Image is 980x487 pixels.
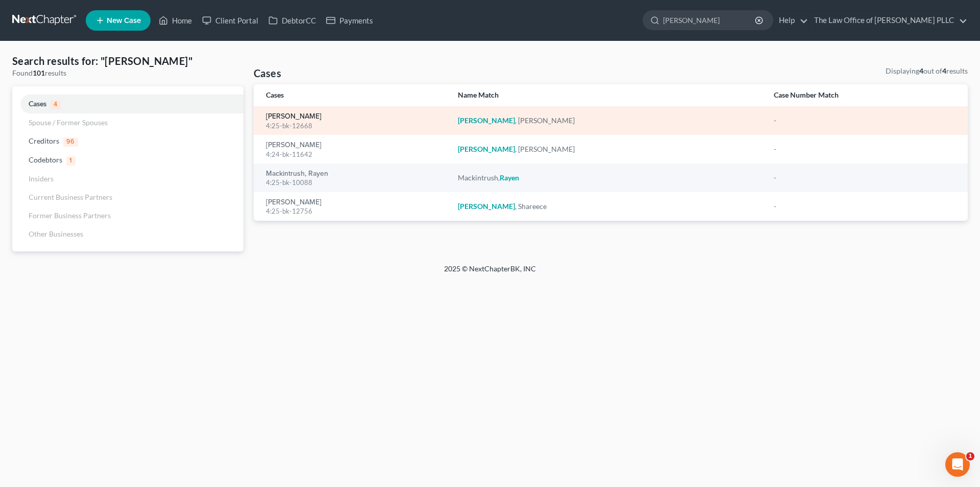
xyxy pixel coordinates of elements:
div: 4:24-bk-11642 [266,150,442,159]
div: 4:25-bk-12668 [266,121,442,131]
a: [PERSON_NAME] [266,199,322,206]
span: New Case [107,17,141,25]
a: DebtorCC [263,11,321,30]
div: - [774,115,955,126]
div: Found results [12,68,243,78]
a: The Law Office of [PERSON_NAME] PLLC [809,11,967,30]
a: Other Businesses [12,225,243,243]
em: [PERSON_NAME] [458,202,515,211]
input: Search by name... [663,11,756,30]
a: Spouse / Former Spouses [12,113,243,132]
a: Payments [321,11,378,30]
h4: Cases [254,66,281,80]
a: [PERSON_NAME] [266,142,322,149]
iframe: Intercom live chat [945,452,970,477]
span: 4 [51,100,61,109]
th: Cases [254,84,450,106]
em: Rayen [500,173,519,182]
span: 1 [66,156,76,166]
a: Codebtors1 [12,151,243,170]
span: Spouse / Former Spouses [29,118,108,127]
div: , [PERSON_NAME] [458,115,757,126]
th: Name Match [450,84,766,106]
div: 4:25-bk-12756 [266,206,442,216]
span: Creditors [29,136,59,145]
span: Codebtors [29,155,62,164]
div: Displaying out of results [886,66,968,76]
span: Current Business Partners [29,193,112,201]
span: Insiders [29,174,54,183]
span: Former Business Partners [29,211,111,220]
span: 96 [63,137,78,147]
div: - [774,201,955,212]
th: Case Number Match [766,84,968,106]
div: 2025 © NextChapterBK, INC [199,264,781,282]
div: , [PERSON_NAME] [458,144,757,154]
a: Home [154,11,197,30]
a: Current Business Partners [12,188,243,206]
a: [PERSON_NAME] [266,113,322,120]
div: Mackintrush, [458,173,757,183]
a: Help [774,11,808,30]
span: Other Businesses [29,229,83,238]
a: Former Business Partners [12,206,243,225]
strong: 101 [33,68,45,77]
a: Client Portal [197,11,263,30]
a: Insiders [12,170,243,188]
strong: 4 [942,66,946,75]
em: [PERSON_NAME] [458,116,515,125]
div: , Shareece [458,201,757,212]
span: Cases [29,99,46,108]
strong: 4 [919,66,923,75]
h4: Search results for: "[PERSON_NAME]" [12,54,243,68]
a: Mackintrush, Rayen [266,170,328,177]
em: [PERSON_NAME] [458,145,515,153]
div: - [774,144,955,154]
a: Creditors96 [12,132,243,151]
div: 4:25-bk-10088 [266,178,442,188]
a: Cases4 [12,95,243,113]
span: 1 [966,452,974,460]
div: - [774,173,955,183]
